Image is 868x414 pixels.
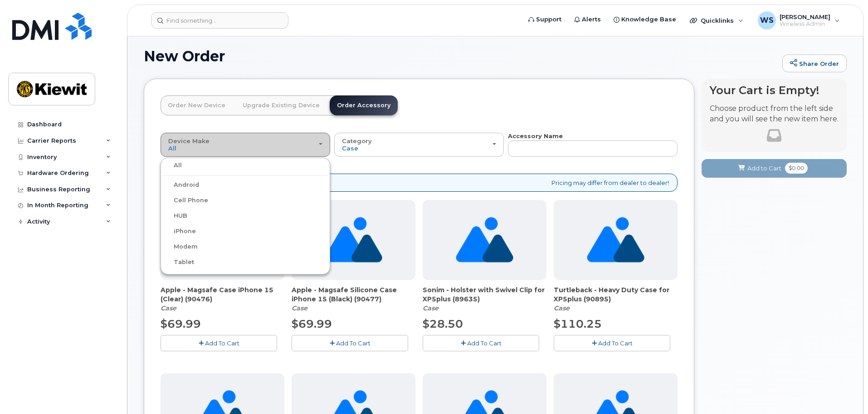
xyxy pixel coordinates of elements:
[554,304,570,312] em: Case
[163,226,196,237] label: iPhone
[423,335,539,351] button: Add To Cart
[554,285,678,313] div: Turtleback - Heavy Duty Case for XP5plus (90895)
[330,95,398,115] a: Order Accessory
[785,163,808,174] span: $0.00
[205,339,239,347] span: Add To Cart
[829,374,861,407] iframe: Messenger Launcher
[554,285,678,304] span: Turtleback - Heavy Duty Case for XP5plus (90895)
[342,137,372,145] span: Category
[710,84,839,96] h4: Your Cart is Empty!
[161,285,284,313] div: Apple - Magsafe Case iPhone 15 (Clear) (90476)
[144,48,778,64] h1: New Order
[325,200,382,280] img: no_image_found-2caef05468ed5679b831cfe6fc140e25e0c280774317ffc20a367ab7fd17291e.png
[456,200,513,280] img: no_image_found-2caef05468ed5679b831cfe6fc140e25e0c280774317ffc20a367ab7fd17291e.png
[163,160,182,171] label: All
[587,200,644,280] img: no_image_found-2caef05468ed5679b831cfe6fc140e25e0c280774317ffc20a367ab7fd17291e.png
[163,195,208,206] label: Cell Phone
[423,304,439,312] em: Case
[161,304,176,312] em: Case
[554,335,670,351] button: Add To Cart
[168,137,210,145] span: Device Make
[163,180,199,190] label: Android
[423,317,463,330] span: $28.50
[508,132,563,140] strong: Accessory Name
[334,133,504,156] button: Category Case
[423,285,546,304] span: Sonim - Holster with Swivel Clip for XP5plus (89635)
[161,285,284,304] span: Apple - Magsafe Case iPhone 15 (Clear) (90476)
[163,210,187,221] label: HUB
[342,145,358,152] span: Case
[161,335,277,351] button: Add To Cart
[168,145,176,152] span: All
[292,285,415,304] span: Apple - Magsafe Silicone Case iPhone 15 (Black) (90477)
[292,317,332,330] span: $69.99
[747,164,781,173] span: Add to Cart
[782,55,847,73] a: Share Order
[598,339,633,347] span: Add To Cart
[336,339,371,347] span: Add To Cart
[163,241,198,252] label: Modem
[710,104,839,125] p: Choose product from the left side and you will see the new item here.
[163,257,194,268] label: Tablet
[161,133,330,156] button: Device Make All
[554,317,602,330] span: $110.25
[235,95,327,115] a: Upgrade Existing Device
[161,95,233,115] a: Order New Device
[423,285,546,313] div: Sonim - Holster with Swivel Clip for XP5plus (89635)
[467,339,502,347] span: Add To Cart
[292,304,307,312] em: Case
[702,159,847,178] button: Add to Cart $0.00
[161,317,201,330] span: $69.99
[161,174,678,192] div: Pricing may differ from dealer to dealer!
[292,285,415,313] div: Apple - Magsafe Silicone Case iPhone 15 (Black) (90477)
[292,335,408,351] button: Add To Cart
